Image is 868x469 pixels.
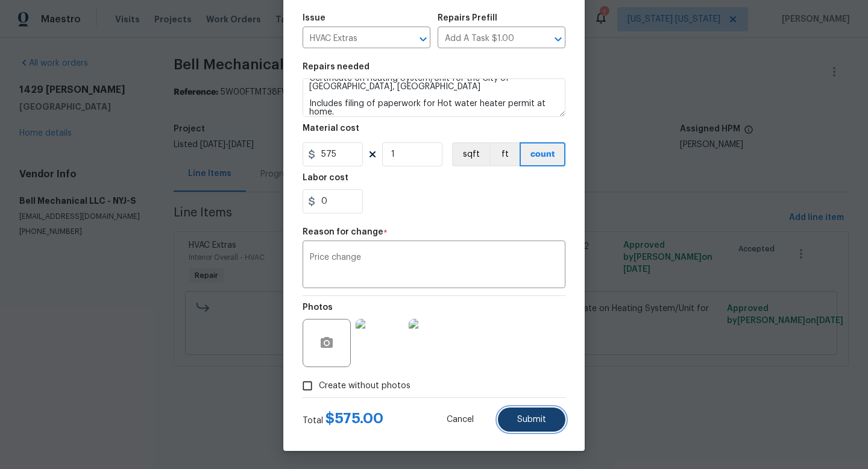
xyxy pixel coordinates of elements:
button: Open [415,31,432,48]
span: Cancel [447,415,474,424]
span: Submit [517,415,546,424]
h5: Reason for change [303,228,383,236]
textarea: Diagnostic of furnace to make sure it is in working order. Need Certificate on Heating System/Uni... [303,78,565,117]
button: sqft [452,142,489,166]
button: ft [489,142,520,166]
h5: Issue [303,14,325,22]
h5: Labor cost [303,174,348,182]
h5: Material cost [303,124,359,133]
button: Submit [498,408,565,432]
textarea: Price change [310,253,558,279]
button: Open [550,31,567,48]
span: $ 575.00 [325,411,383,426]
h5: Repairs needed [303,63,370,71]
div: Total [303,412,383,427]
h5: Repairs Prefill [438,14,497,22]
button: Cancel [427,408,493,432]
button: count [520,142,565,166]
h5: Photos [303,303,333,312]
span: Create without photos [319,380,410,392]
